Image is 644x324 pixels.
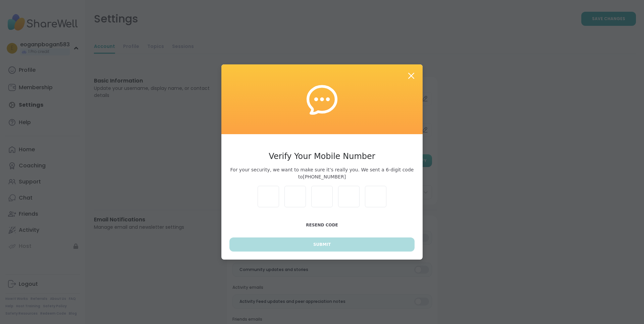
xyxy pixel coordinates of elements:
[229,166,415,180] span: For your security, we want to make sure it’s really you. We sent a 6-digit code to [PHONE_NUMBER]
[229,150,415,162] h3: Verify Your Mobile Number
[306,223,338,227] span: Resend Code
[229,237,415,252] button: Submit
[229,218,415,232] button: Resend Code
[313,241,331,248] span: Submit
